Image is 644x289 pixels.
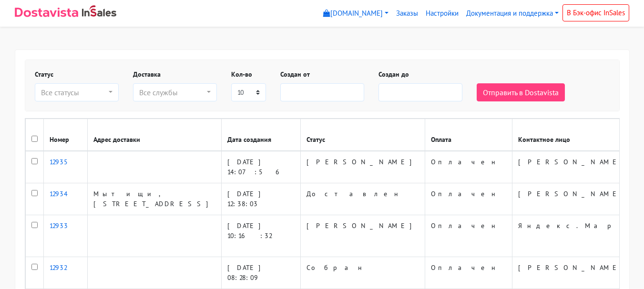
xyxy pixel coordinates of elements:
[82,5,116,17] img: InSales
[300,257,425,289] td: Собран
[41,87,107,98] div: Все статусы
[425,183,512,215] td: Оплачен
[425,119,512,151] th: Оплата
[425,257,512,289] td: Оплачен
[300,119,425,151] th: Статус
[422,4,462,23] a: Настройки
[562,4,629,21] a: В Бэк-офис InSales
[87,183,221,215] td: Мытищи, [STREET_ADDRESS]
[35,83,119,101] button: Все статусы
[477,83,565,101] button: Отправить в Dostavista
[221,119,300,151] th: Дата создания
[133,70,161,80] label: Доставка
[15,8,78,17] img: Dostavista - срочная курьерская служба доставки
[300,183,425,215] td: Доставлен
[221,257,300,289] td: [DATE] 08:28:09
[35,70,53,80] label: Статус
[43,119,87,151] th: Номер
[139,87,205,98] div: Все службы
[425,215,512,257] td: Оплачен
[50,189,68,198] a: 12934
[425,151,512,183] td: Оплачен
[280,70,310,80] label: Создан от
[392,4,422,23] a: Заказы
[133,83,217,101] button: Все службы
[50,263,67,272] a: 12932
[462,4,562,23] a: Документация и поддержка
[50,221,68,230] a: 12933
[300,215,425,257] td: [PERSON_NAME]
[378,70,409,80] label: Создан до
[221,183,300,215] td: [DATE] 12:38:03
[87,119,221,151] th: Адрес доставки
[231,70,252,80] label: Кол-во
[300,151,425,183] td: [PERSON_NAME]
[221,215,300,257] td: [DATE] 10:16:32
[50,158,81,166] a: 12935
[319,4,392,23] a: [DOMAIN_NAME]
[221,151,300,183] td: [DATE] 14:07:56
